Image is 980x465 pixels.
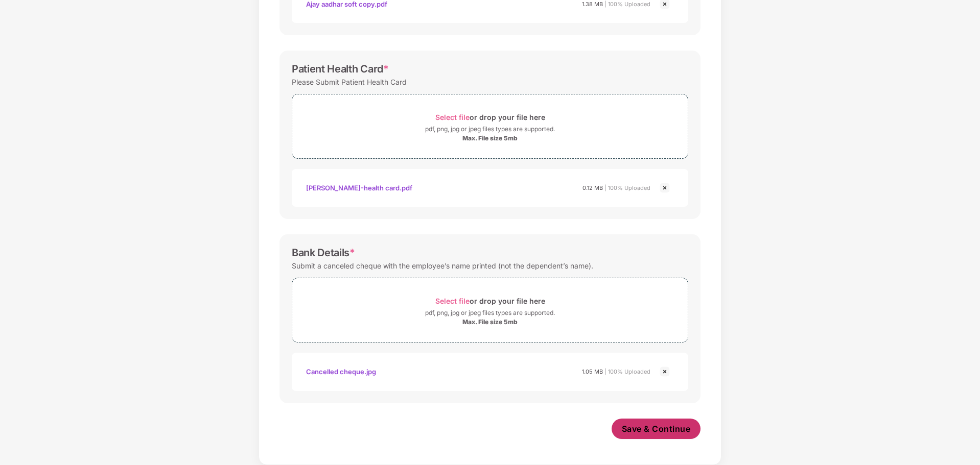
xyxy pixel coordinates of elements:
[582,184,603,191] span: 0.12 MB
[622,423,691,434] span: Save & Continue
[306,179,412,197] div: [PERSON_NAME]-health card.pdf
[292,286,688,334] span: Select fileor drop your file herepdf, png, jpg or jpeg files types are supported.Max. File size 5mb
[435,297,470,305] span: Select file
[435,294,545,308] div: or drop your file here
[292,63,389,75] div: Patient Health Card
[612,419,701,439] button: Save & Continue
[292,75,407,89] div: Please Submit Patient Health Card
[292,247,355,259] div: Bank Details
[425,308,555,318] div: pdf, png, jpg or jpeg files types are supported.
[292,259,593,273] div: Submit a canceled cheque with the employee’s name printed (not the dependent’s name).
[582,368,603,375] span: 1.05 MB
[292,102,688,151] span: Select fileor drop your file herepdf, png, jpg or jpeg files types are supported.Max. File size 5mb
[582,1,603,8] span: 1.38 MB
[462,318,518,326] div: Max. File size 5mb
[659,182,671,194] img: svg+xml;base64,PHN2ZyBpZD0iQ3Jvc3MtMjR4MjQiIHhtbG5zPSJodHRwOi8vd3d3LnczLm9yZy8yMDAwL3N2ZyIgd2lkdG...
[306,363,376,380] div: Cancelled cheque.jpg
[659,365,671,378] img: svg+xml;base64,PHN2ZyBpZD0iQ3Jvc3MtMjR4MjQiIHhtbG5zPSJodHRwOi8vd3d3LnczLm9yZy8yMDAwL3N2ZyIgd2lkdG...
[435,110,545,124] div: or drop your file here
[604,368,650,375] span: | 100% Uploaded
[462,134,518,142] div: Max. File size 5mb
[604,184,650,191] span: | 100% Uploaded
[435,113,470,121] span: Select file
[425,124,555,134] div: pdf, png, jpg or jpeg files types are supported.
[604,1,650,8] span: | 100% Uploaded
